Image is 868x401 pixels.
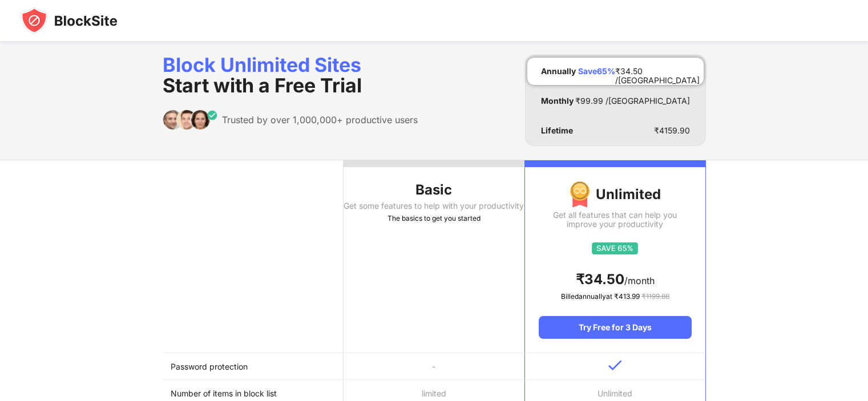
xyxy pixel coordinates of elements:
span: ₹ 1199.88 [641,292,669,301]
div: ₹ 99.99 /[GEOGRAPHIC_DATA] [575,96,690,106]
td: - [344,353,524,380]
div: /month [539,270,691,289]
div: Try Free for 3 Days [539,316,691,339]
div: Basic [344,181,524,199]
img: blocksite-icon-black.svg [21,7,118,34]
img: save65.svg [592,242,638,254]
span: Start with a Free Trial [163,74,362,97]
div: Lifetime [541,126,573,135]
div: Get some features to help with your productivity [344,201,524,210]
img: trusted-by.svg [163,110,218,130]
div: Annually [541,67,576,76]
div: The basics to get you started [344,213,524,224]
span: ₹ 34.50 [576,271,624,287]
div: Block Unlimited Sites [163,55,418,96]
div: Unlimited [539,181,691,208]
div: Save 65 % [578,67,615,76]
div: Get all features that can help you improve your productivity [539,210,691,229]
img: img-premium-medal [570,181,590,208]
div: ₹ 4159.90 [654,126,690,135]
div: Billed annually at ₹ 413.99 [539,291,691,302]
img: v-blue.svg [608,360,622,371]
div: ₹ 34.50 /[GEOGRAPHIC_DATA] [615,67,700,76]
div: Trusted by over 1,000,000+ productive users [222,114,418,125]
div: Monthly [541,96,574,106]
td: Password protection [163,353,344,380]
